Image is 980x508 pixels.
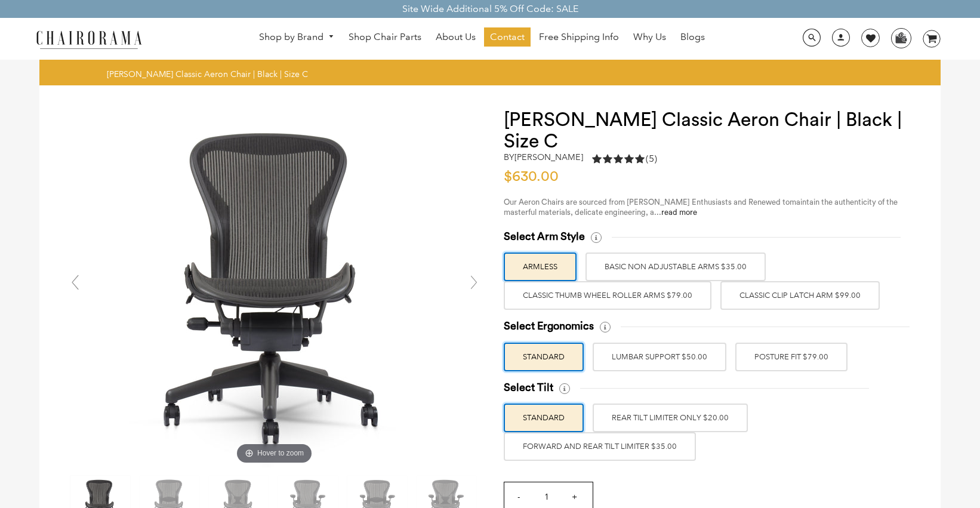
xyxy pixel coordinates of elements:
[646,153,657,165] span: (5)
[533,27,625,47] a: Free Shipping Info
[504,319,594,333] span: Select Ergonomics
[430,27,482,47] a: About Us
[349,31,421,44] span: Shop Chair Parts
[504,152,583,162] h2: by
[504,170,559,184] span: $630.00
[593,404,748,432] label: REAR TILT LIMITER ONLY $20.00
[504,404,584,432] label: STANDARD
[592,152,657,165] div: 5.0 rating (5 votes)
[504,253,577,281] label: ARMLESS
[107,69,312,79] nav: breadcrumbs
[504,343,584,371] label: STANDARD
[253,28,340,47] a: Shop by Brand
[504,198,790,206] span: Our Aeron Chairs are sourced from [PERSON_NAME] Enthusiasts and Renewed to
[504,381,553,395] span: Select Tilt
[199,27,765,50] nav: DesktopNavigation
[585,253,766,281] label: BASIC NON ADJUSTABLE ARMS $35.00
[504,109,917,152] h1: [PERSON_NAME] Classic Aeron Chair | Black | Size C
[633,31,666,44] span: Why Us
[892,29,910,47] img: WhatsApp_Image_2024-07-12_at_16.23.01.webp
[490,31,525,44] span: Contact
[592,152,657,168] a: 5.0 rating (5 votes)
[627,27,672,47] a: Why Us
[29,29,149,50] img: chairorama
[674,27,711,47] a: Blogs
[95,282,454,293] a: Herman Miller Classic Aeron Chair | Black | Size C - chairoramaHover to zoom
[539,31,619,44] span: Free Shipping Info
[484,27,531,47] a: Contact
[593,343,726,371] label: LUMBAR SUPPORT $50.00
[436,31,476,44] span: About Us
[95,109,454,467] img: Herman Miller Classic Aeron Chair | Black | Size C - chairorama
[504,281,711,310] label: Classic Thumb Wheel Roller Arms $79.00
[107,69,308,79] span: [PERSON_NAME] Classic Aeron Chair | Black | Size C
[680,31,705,44] span: Blogs
[504,230,585,244] span: Select Arm Style
[735,343,848,371] label: POSTURE FIT $79.00
[514,152,583,162] a: [PERSON_NAME]
[343,27,427,47] a: Shop Chair Parts
[504,432,696,461] label: FORWARD AND REAR TILT LIMITER $35.00
[720,281,880,310] label: Classic Clip Latch Arm $99.00
[661,208,697,216] a: read more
